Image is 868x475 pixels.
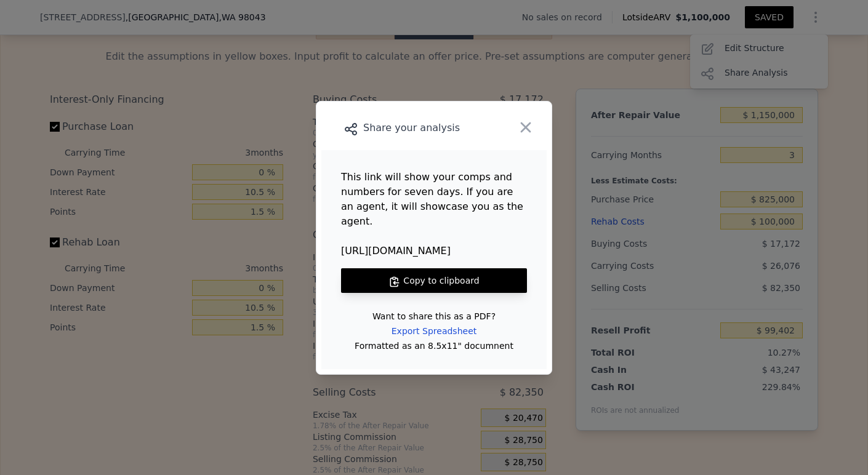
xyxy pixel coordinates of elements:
div: Share your analysis [321,119,502,137]
div: Formatted as an 8.5x11" documnent [355,342,513,349]
div: Export Spreadsheet [382,320,486,342]
span: [URL][DOMAIN_NAME] [341,244,527,258]
button: Copy to clipboard [341,268,527,293]
main: This link will show your comps and numbers for seven days. If you are an agent, it will showcase ... [321,150,547,369]
div: Want to share this as a PDF? [372,313,496,320]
